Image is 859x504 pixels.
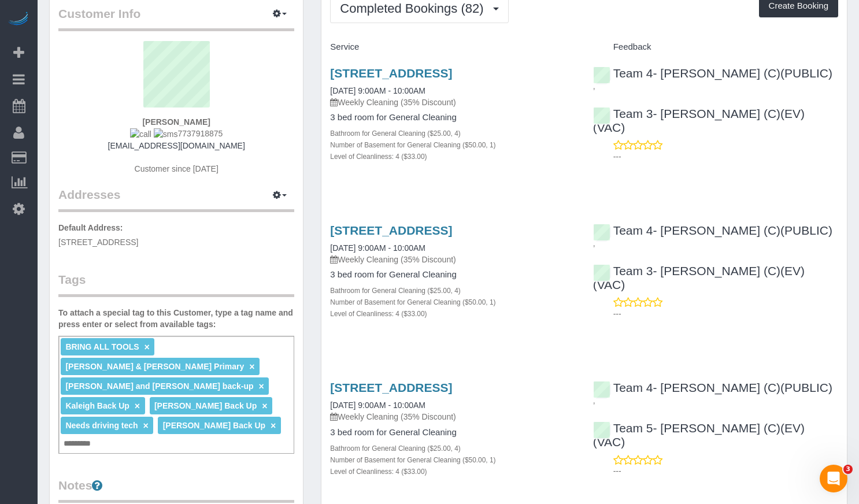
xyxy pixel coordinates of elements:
p: --- [613,465,838,477]
a: × [271,421,276,431]
h4: 3 bed room for General Cleaning [330,270,575,280]
a: × [145,342,150,352]
a: × [249,362,254,372]
a: [STREET_ADDRESS] [330,66,452,80]
span: [PERSON_NAME] Back Up [163,421,265,430]
small: Level of Cleanliness: 4 ($33.00) [330,468,427,476]
label: Default Address: [58,222,123,234]
small: Level of Cleanliness: 4 ($33.00) [330,310,427,318]
span: [PERSON_NAME] & [PERSON_NAME] Primary [65,362,244,371]
a: × [135,401,140,411]
small: Number of Basement for General Cleaning ($50.00, 1) [330,141,495,149]
p: Weekly Cleaning (35% Discount) [330,254,575,265]
span: Completed Bookings (82) [340,1,489,16]
h4: Feedback [593,42,838,52]
a: Team 3- [PERSON_NAME] (C)(EV)(VAC) [593,264,805,291]
p: Weekly Cleaning (35% Discount) [330,411,575,423]
legend: Tags [58,271,294,297]
span: Kaleigh Back Up [65,401,129,410]
span: BRING ALL TOOLS [65,342,139,351]
span: [STREET_ADDRESS] [58,238,138,247]
img: sms [154,128,178,140]
img: Automaid Logo [7,12,30,28]
small: Bathroom for General Cleaning ($25.00, 4) [330,287,460,295]
a: [DATE] 9:00AM - 10:00AM [330,86,425,95]
small: Bathroom for General Cleaning ($25.00, 4) [330,444,460,453]
small: Number of Basement for General Cleaning ($50.00, 1) [330,298,495,306]
img: call [130,128,151,140]
span: 7737918875 [130,129,223,138]
p: --- [613,151,838,162]
strong: [PERSON_NAME] [142,117,210,127]
span: , [593,396,595,405]
a: Team 4- [PERSON_NAME] (C)(PUBLIC) [593,224,832,237]
legend: Customer Info [58,5,294,31]
a: × [258,381,264,391]
a: Team 4- [PERSON_NAME] (C)(PUBLIC) [593,381,832,394]
h4: Service [330,42,575,52]
p: --- [613,308,838,320]
p: Weekly Cleaning (35% Discount) [330,97,575,108]
span: [PERSON_NAME] Back Up [154,401,257,410]
span: [PERSON_NAME] and [PERSON_NAME] back-up [65,381,253,391]
a: × [143,421,149,431]
small: Number of Basement for General Cleaning ($50.00, 1) [330,456,495,464]
span: , [593,81,595,91]
span: Customer since [DATE] [135,164,219,173]
a: [STREET_ADDRESS] [330,381,452,394]
span: 3 [843,465,853,474]
a: [DATE] 9:00AM - 10:00AM [330,401,425,410]
small: Bathroom for General Cleaning ($25.00, 4) [330,129,460,138]
iframe: Intercom live chat [820,465,847,492]
span: , [593,239,595,248]
a: Team 3- [PERSON_NAME] (C)(EV)(VAC) [593,107,805,134]
h4: 3 bed room for General Cleaning [330,428,575,438]
h4: 3 bed room for General Cleaning [330,113,575,123]
label: To attach a special tag to this Customer, type a tag name and press enter or select from availabl... [58,307,294,330]
a: Team 5- [PERSON_NAME] (C)(EV)(VAC) [593,421,805,449]
a: [EMAIL_ADDRESS][DOMAIN_NAME] [108,141,245,150]
a: [STREET_ADDRESS] [330,224,452,237]
a: Team 4- [PERSON_NAME] (C)(PUBLIC) [593,66,832,80]
legend: Notes [58,477,294,503]
a: × [262,401,267,411]
small: Level of Cleanliness: 4 ($33.00) [330,153,427,161]
a: [DATE] 9:00AM - 10:00AM [330,243,425,253]
span: Needs driving tech [65,421,138,430]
